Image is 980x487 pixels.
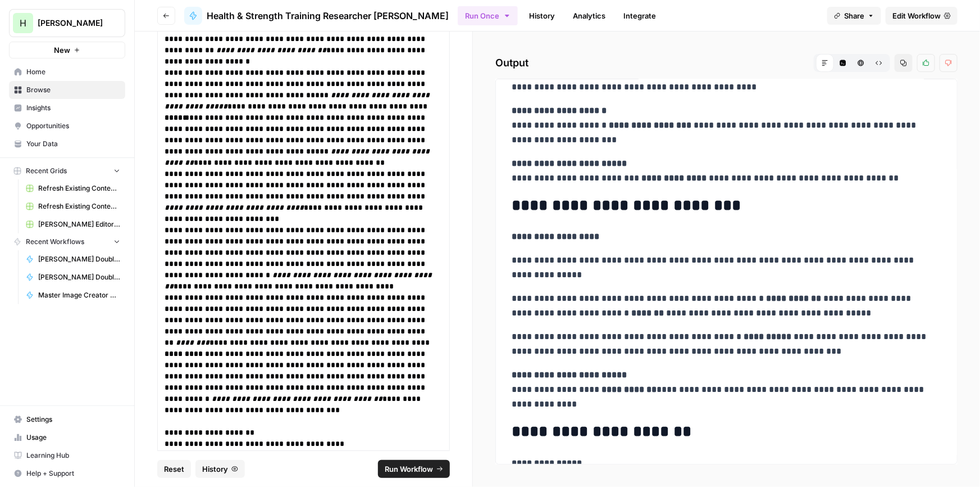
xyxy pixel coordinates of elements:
[207,9,449,22] span: Health & Strength Training Researcher [PERSON_NAME]
[21,197,125,215] a: Refresh Existing Content (1)
[26,139,120,149] span: Your Data
[892,10,941,21] span: Edit Workflow
[9,447,125,465] a: Learning Hub
[164,463,184,475] span: Reset
[38,272,120,282] span: [PERSON_NAME] Double Check Neversweat
[495,54,958,72] h2: Output
[9,429,125,447] a: Usage
[26,450,120,461] span: Learning Hub
[38,219,120,229] span: [PERSON_NAME] Editor Grid
[26,468,120,479] span: Help + Support
[9,135,125,153] a: Your Data
[827,7,881,25] button: Share
[844,10,864,21] span: Share
[21,179,125,197] a: Refresh Existing Content [DATE] Deleted AEO, doesn't work now
[617,7,663,25] a: Integrate
[458,6,518,25] button: Run Once
[184,7,449,25] a: Health & Strength Training Researcher [PERSON_NAME]
[54,44,70,56] span: New
[202,463,228,475] span: History
[385,463,433,475] span: Run Workflow
[26,414,120,425] span: Settings
[9,411,125,429] a: Settings
[26,67,120,77] span: Home
[38,290,120,300] span: Master Image Creator 3.0
[21,215,125,233] a: [PERSON_NAME] Editor Grid
[9,81,125,99] a: Browse
[26,121,120,131] span: Opportunities
[566,7,612,25] a: Analytics
[21,250,125,268] a: [PERSON_NAME] Double Check Cases
[157,460,191,478] button: Reset
[886,7,958,25] a: Edit Workflow
[38,17,106,29] span: [PERSON_NAME]
[522,7,562,25] a: History
[26,237,84,247] span: Recent Workflows
[9,117,125,135] a: Opportunities
[38,183,120,193] span: Refresh Existing Content [DATE] Deleted AEO, doesn't work now
[21,286,125,304] a: Master Image Creator 3.0
[9,42,125,58] button: New
[9,465,125,483] button: Help + Support
[9,99,125,117] a: Insights
[21,268,125,286] a: [PERSON_NAME] Double Check Neversweat
[195,460,245,478] button: History
[9,233,125,250] button: Recent Workflows
[38,201,120,211] span: Refresh Existing Content (1)
[26,103,120,113] span: Insights
[9,163,125,179] button: Recent Grids
[9,63,125,81] a: Home
[38,254,120,264] span: [PERSON_NAME] Double Check Cases
[20,16,26,30] span: H
[26,166,67,176] span: Recent Grids
[378,460,450,478] button: Run Workflow
[26,85,120,95] span: Browse
[9,9,125,37] button: Workspace: Hasbrook
[26,432,120,443] span: Usage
